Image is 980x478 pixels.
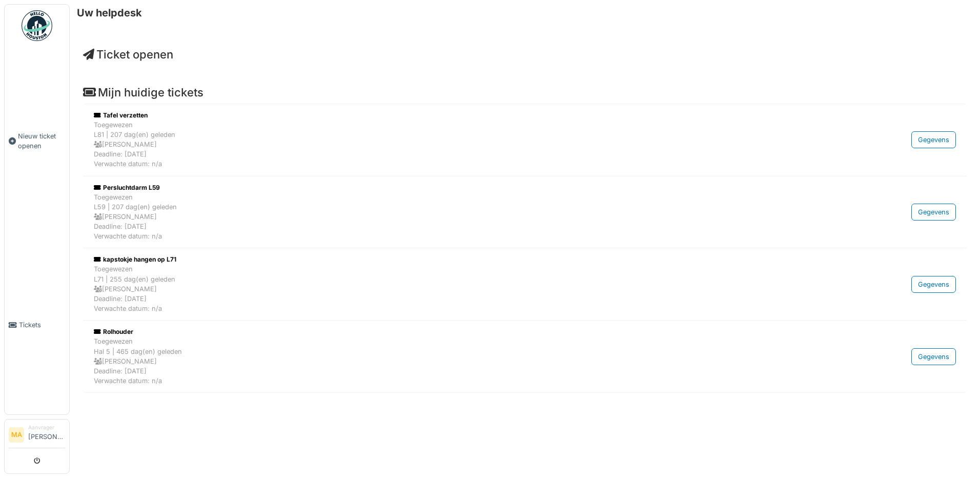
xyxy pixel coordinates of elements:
a: Tickets [5,235,69,414]
span: Tickets [19,320,65,330]
a: MA Aanvrager[PERSON_NAME] [9,424,65,448]
div: kapstokje hangen op L71 [94,255,820,264]
h6: Uw helpdesk [77,7,142,19]
li: [PERSON_NAME] [28,424,65,446]
a: Nieuw ticket openen [5,47,69,235]
div: Gegevens [911,204,956,221]
a: Rolhouder ToegewezenHal 5 | 465 dag(en) geleden [PERSON_NAME]Deadline: [DATE]Verwachte datum: n/a... [91,325,958,388]
img: Badge_color-CXgf-gQk.svg [22,10,52,41]
div: Gegevens [911,276,956,293]
div: Aanvrager [28,424,65,431]
div: Persluchtdarm L59 [94,183,820,192]
a: Persluchtdarm L59 ToegewezenL59 | 207 dag(en) geleden [PERSON_NAME]Deadline: [DATE]Verwachte datu... [91,181,958,244]
span: Nieuw ticket openen [18,131,65,151]
a: Tafel verzetten ToegewezenL81 | 207 dag(en) geleden [PERSON_NAME]Deadline: [DATE]Verwachte datum:... [91,108,958,172]
div: Toegewezen L71 | 255 dag(en) geleden [PERSON_NAME] Deadline: [DATE] Verwachte datum: n/a [94,264,820,313]
a: Ticket openen [83,48,173,61]
a: kapstokje hangen op L71 ToegewezenL71 | 255 dag(en) geleden [PERSON_NAME]Deadline: [DATE]Verwacht... [91,252,958,316]
div: Tafel verzetten [94,111,820,120]
div: Toegewezen Hal 5 | 465 dag(en) geleden [PERSON_NAME] Deadline: [DATE] Verwachte datum: n/a [94,336,820,386]
li: MA [9,427,24,443]
div: Toegewezen L81 | 207 dag(en) geleden [PERSON_NAME] Deadline: [DATE] Verwachte datum: n/a [94,120,820,169]
h4: Mijn huidige tickets [83,86,967,99]
div: Toegewezen L59 | 207 dag(en) geleden [PERSON_NAME] Deadline: [DATE] Verwachte datum: n/a [94,192,820,242]
div: Rolhouder [94,327,820,336]
div: Gegevens [911,348,956,365]
div: Gegevens [911,131,956,148]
